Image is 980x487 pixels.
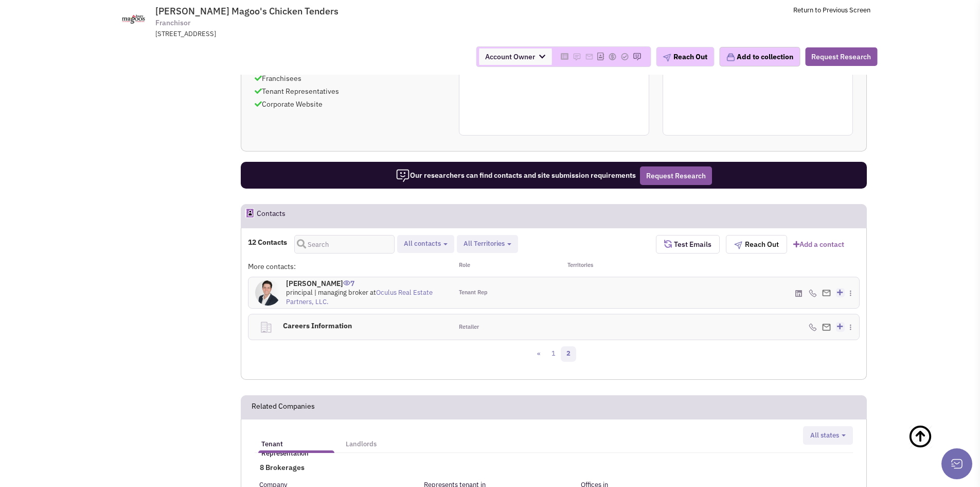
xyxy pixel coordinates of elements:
[719,47,800,66] button: Add to collection
[793,6,870,14] a: Return to Previous Screen
[341,430,382,450] a: Landlords
[256,430,336,450] a: Tenant Representation
[546,346,561,362] a: 1
[252,396,315,418] h2: Related Companies
[459,289,488,297] span: Tenant Rep
[608,53,616,61] img: Please add to your accounts
[656,235,720,254] button: Test Emails
[259,321,273,334] img: clarity_building-linegeneral.png
[810,431,839,440] span: All states
[255,280,281,306] img: jVrPBI5GU0SkHgwuvTaEnA.jpg
[155,29,424,39] div: [STREET_ADDRESS]
[807,430,849,441] button: All states
[286,279,446,288] h4: [PERSON_NAME]
[261,440,331,458] h5: Tenant Representation
[585,53,593,61] img: Please add to your accounts
[155,18,190,28] span: Franchisor
[809,289,817,297] img: icon-phone.png
[672,240,711,249] span: Test Emails
[554,261,656,272] div: Territories
[793,239,844,249] a: Add a contact
[656,47,714,66] button: Reach Out
[561,346,576,362] a: 2
[257,205,286,227] h2: Contacts
[248,238,287,247] h4: 12 Contacts
[255,463,305,472] span: 8 Brokerages
[459,323,479,331] span: Retailer
[346,440,377,449] h5: Landlords
[809,323,817,331] img: icon-phone.png
[734,241,742,249] img: plane.png
[255,99,445,109] p: Corporate Website
[633,53,641,61] img: Please add to your accounts
[286,288,368,297] span: principal | managing broker
[805,47,877,66] button: Request Research
[726,53,735,62] img: icon-collection-lavender.png
[286,288,433,307] a: Oculus Real Estate Partners, LLC.
[620,53,629,61] img: Please add to your accounts
[155,5,338,17] span: [PERSON_NAME] Magoo's Chicken Tenders
[279,314,435,337] h4: Careers Information
[396,171,636,180] span: Our researchers can find contacts and site submission requirements
[404,239,441,248] span: All contacts
[396,169,410,183] img: icon-researcher-20.png
[248,261,452,272] div: More contacts:
[343,271,354,288] span: 7
[401,239,451,249] button: All contacts
[452,261,554,272] div: Role
[255,73,445,83] p: Franchisees
[726,235,787,254] button: Reach Out
[110,6,157,32] img: hueymagoos.com
[908,414,959,481] a: Back To Top
[531,346,546,362] a: «
[460,239,514,249] button: All Territories
[822,324,831,330] img: Email%20Icon.png
[294,235,395,254] input: Search
[286,288,433,307] span: at
[640,166,712,185] button: Request Research
[822,290,831,296] img: Email%20Icon.png
[573,53,581,61] img: Please add to your accounts
[663,54,671,62] img: plane.png
[464,239,505,248] span: All Territories
[343,280,350,286] img: icon-UserInteraction.png
[479,48,551,65] span: Account Owner
[255,86,445,96] p: Tenant Representatives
